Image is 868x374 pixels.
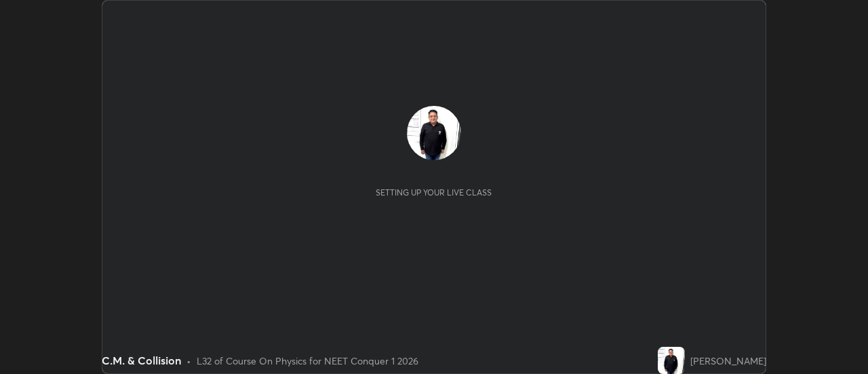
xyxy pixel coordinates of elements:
[658,347,685,374] img: 91bf5699bada4dac9ade5d64019df106.jpg
[186,354,191,368] div: •
[376,187,492,198] div: Setting up your live class
[197,354,418,368] div: L32 of Course On Physics for NEET Conquer 1 2026
[690,354,766,368] div: [PERSON_NAME]
[407,106,461,160] img: 91bf5699bada4dac9ade5d64019df106.jpg
[102,352,181,369] div: C.M. & Collision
